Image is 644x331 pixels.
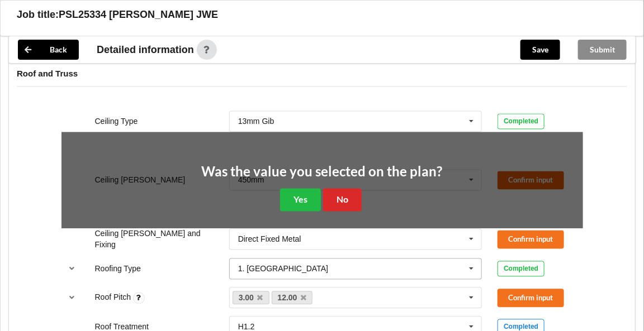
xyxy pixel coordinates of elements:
[272,291,313,305] a: 12.00
[97,45,194,55] span: Detailed information
[238,236,301,243] div: Direct Fixed Metal
[61,288,83,308] button: reference-toggle
[95,117,138,126] label: Ceiling Type
[95,265,141,274] label: Roofing Type
[323,189,362,212] button: No
[238,265,328,273] div: 1. [GEOGRAPHIC_DATA]
[238,323,255,331] div: H1.2
[520,40,560,60] button: Save
[17,8,59,21] h3: Job title:
[498,114,544,129] div: Completed
[238,118,274,126] div: 13mm Gib
[498,261,544,277] div: Completed
[61,259,83,279] button: reference-toggle
[95,293,133,302] label: Roof Pitch
[280,189,321,212] button: Yes
[233,291,269,305] a: 3.00
[17,68,627,79] h4: Roof and Truss
[95,229,201,250] label: Ceiling [PERSON_NAME] and Fixing
[18,40,79,60] button: Back
[498,231,564,249] button: Confirm input
[498,289,564,308] button: Confirm input
[202,164,443,181] h2: Was the value you selected on the plan?
[59,8,218,21] h3: PSL25334 [PERSON_NAME] JWE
